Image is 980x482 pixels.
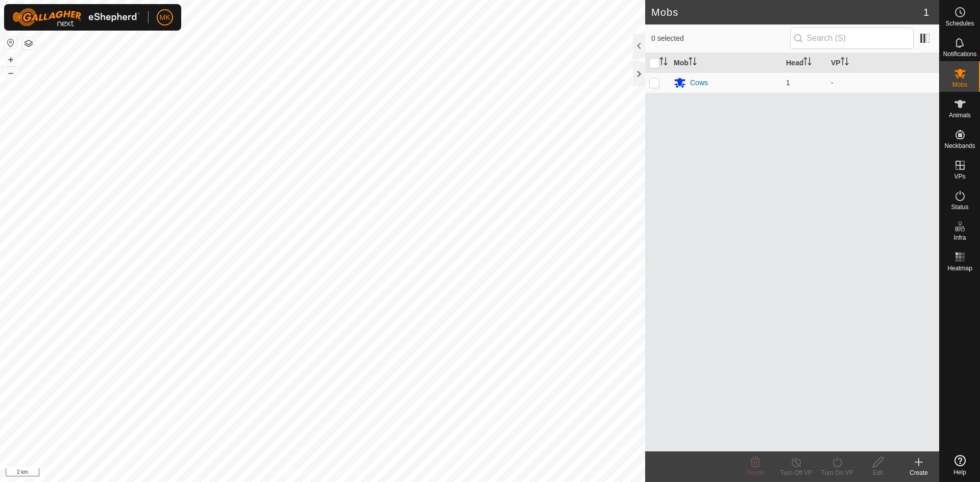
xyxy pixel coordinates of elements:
div: Edit [857,468,898,477]
button: + [5,54,17,66]
p-sorticon: Activate to sort [689,59,697,67]
span: Delete [747,469,765,476]
span: Neckbands [944,143,975,149]
div: Turn On VP [817,468,857,477]
th: Mob [670,53,782,73]
img: Gallagher Logo [12,8,140,27]
span: Schedules [945,20,974,27]
div: Cows [690,78,708,88]
button: Reset Map [5,37,17,49]
th: VP [827,53,939,73]
span: MK [160,12,170,23]
button: Map Layers [22,37,35,49]
div: Create [898,468,939,477]
td: - [827,72,939,93]
span: Mobs [952,82,967,88]
span: 1 [786,79,790,87]
p-sorticon: Activate to sort [659,59,668,67]
span: Infra [953,235,966,241]
a: Privacy Policy [282,469,321,478]
span: Help [953,469,966,475]
span: Heatmap [947,265,972,271]
span: Status [951,204,968,210]
span: 0 selected [651,33,790,44]
a: Help [940,451,980,479]
p-sorticon: Activate to sort [803,59,812,67]
h2: Mobs [651,6,923,18]
span: VPs [954,173,965,180]
p-sorticon: Activate to sort [841,59,849,67]
span: Notifications [943,51,976,57]
span: Animals [949,112,971,118]
button: – [5,67,17,79]
input: Search (S) [790,28,914,49]
span: 1 [923,5,929,20]
a: Contact Us [333,469,363,478]
th: Head [782,53,827,73]
div: Turn Off VP [776,468,817,477]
